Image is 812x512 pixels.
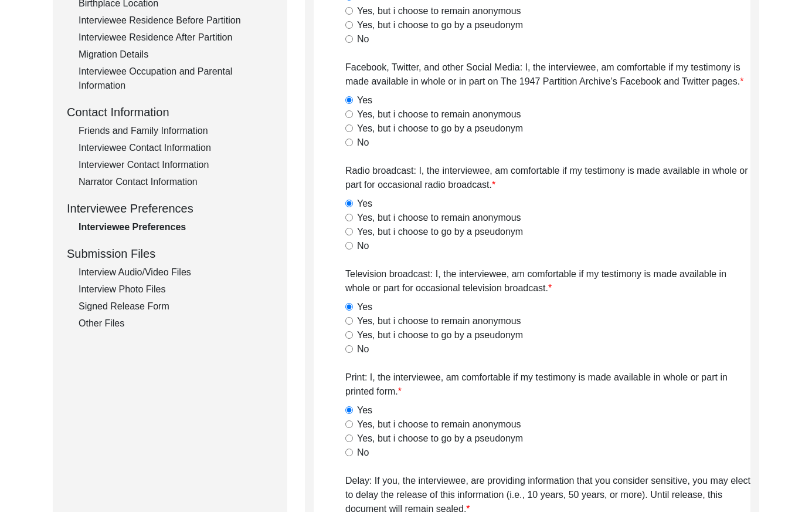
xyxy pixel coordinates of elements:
label: Yes, but i choose to go by a pseudonym [357,18,523,32]
label: Yes, but i choose to go by a pseudonym [357,225,523,239]
div: Interviewee Contact Information [79,141,273,155]
label: Yes [357,300,372,314]
label: No [357,32,369,46]
label: Yes, but i choose to remain anonymous [357,417,521,432]
label: Yes, but i choose to go by a pseudonym [357,432,523,446]
div: Other Files [79,316,273,331]
div: Friends and Family Information [79,124,273,138]
div: Interviewee Residence After Partition [79,31,273,45]
div: Interview Photo Files [79,282,273,297]
label: Yes, but i choose to go by a pseudonym [357,328,523,342]
div: Contact Information [67,103,273,121]
label: Facebook, Twitter, and other Social Media: I, the interviewee, am comfortable if my testimony is ... [345,60,750,89]
label: Print: I, the interviewee, am comfortable if my testimony is made available in whole or part in p... [345,370,750,399]
label: Radio broadcast: I, the interviewee, am comfortable if my testimony is made available in whole or... [345,164,750,192]
label: Yes, but i choose to remain anonymous [357,107,521,122]
label: Yes, but i choose to go by a pseudonym [357,122,523,136]
div: Interviewee Occupation and Parental Information [79,65,273,93]
label: Yes [357,93,372,107]
div: Interviewee Preferences [79,220,273,234]
label: Television broadcast: I, the interviewee, am comfortable if my testimony is made available in who... [345,267,750,295]
div: Interviewee Residence Before Partition [79,14,273,28]
label: No [357,446,369,460]
label: No [357,342,369,356]
label: No [357,239,369,253]
label: Yes [357,197,372,211]
label: Yes [357,403,372,417]
label: Yes, but i choose to remain anonymous [357,4,521,18]
div: Migration Details [79,48,273,62]
label: No [357,136,369,150]
div: Interview Audio/Video Files [79,265,273,279]
label: Yes, but i choose to remain anonymous [357,211,521,225]
div: Narrator Contact Information [79,175,273,189]
label: Yes, but i choose to remain anonymous [357,314,521,328]
div: Submission Files [67,245,273,262]
div: Interviewee Preferences [67,200,273,217]
div: Signed Release Form [79,299,273,314]
div: Interviewer Contact Information [79,158,273,172]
